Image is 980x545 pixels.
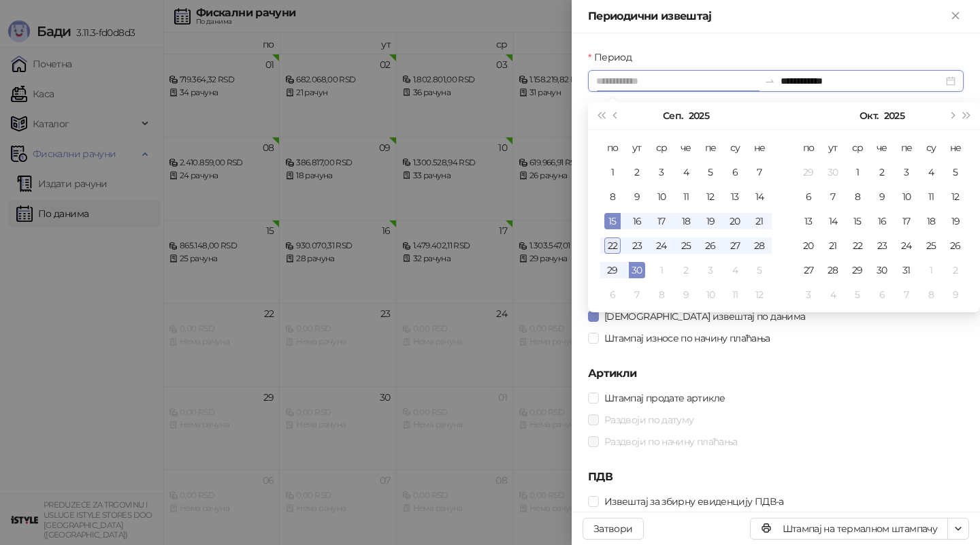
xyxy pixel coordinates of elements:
div: 10 [702,286,719,303]
td: 2025-10-02 [674,258,698,282]
div: 28 [825,262,841,278]
div: 9 [947,286,964,303]
div: 15 [604,213,621,229]
td: 2025-10-07 [625,282,649,307]
td: 2025-10-15 [845,209,870,233]
div: 1 [923,262,939,278]
div: 19 [702,213,719,229]
div: 21 [751,213,768,229]
td: 2025-10-02 [870,160,894,184]
div: 31 [898,262,915,278]
div: 4 [727,262,743,278]
div: 29 [800,164,817,180]
td: 2025-09-08 [600,184,625,209]
div: 1 [604,164,621,180]
div: 30 [629,262,645,278]
td: 2025-11-07 [894,282,919,307]
td: 2025-09-05 [698,160,723,184]
div: 8 [604,188,621,205]
div: 1 [653,262,670,278]
td: 2025-10-27 [796,258,821,282]
div: 2 [629,164,645,180]
th: су [723,135,747,160]
div: 2 [947,262,964,278]
div: 14 [751,188,768,205]
div: 24 [653,237,670,254]
td: 2025-11-06 [870,282,894,307]
td: 2025-10-26 [943,233,968,258]
span: Раздвоји по начину плаћања [599,434,742,449]
span: to [764,76,775,86]
td: 2025-11-05 [845,282,870,307]
div: 27 [800,262,817,278]
td: 2025-09-09 [625,184,649,209]
td: 2025-10-11 [919,184,943,209]
td: 2025-10-08 [649,282,674,307]
th: не [943,135,968,160]
td: 2025-10-17 [894,209,919,233]
div: 13 [800,213,817,229]
th: пе [894,135,919,160]
td: 2025-09-20 [723,209,747,233]
td: 2025-09-04 [674,160,698,184]
div: 17 [653,213,670,229]
td: 2025-10-12 [747,282,772,307]
td: 2025-10-13 [796,209,821,233]
th: ут [821,135,845,160]
td: 2025-09-06 [723,160,747,184]
div: 12 [751,286,768,303]
td: 2025-10-05 [943,160,968,184]
div: 29 [604,262,621,278]
div: 11 [678,188,694,205]
button: Затвори [583,518,644,540]
h5: ПДВ [588,469,964,485]
div: 12 [947,188,964,205]
td: 2025-10-20 [796,233,821,258]
th: су [919,135,943,160]
div: 3 [800,286,817,303]
div: 18 [923,213,939,229]
div: 4 [923,164,939,180]
td: 2025-09-21 [747,209,772,233]
div: 9 [629,188,645,205]
td: 2025-11-08 [919,282,943,307]
td: 2025-09-27 [723,233,747,258]
td: 2025-10-04 [723,258,747,282]
span: [DEMOGRAPHIC_DATA] извештај по данима [599,309,811,324]
div: 7 [629,286,645,303]
div: 6 [604,286,621,303]
div: 1 [849,164,866,180]
td: 2025-10-21 [821,233,845,258]
button: Следећа година (Control + right) [960,102,975,129]
button: Изабери годину [884,102,904,129]
div: 28 [751,237,768,254]
div: 18 [678,213,694,229]
div: 10 [898,188,915,205]
td: 2025-09-26 [698,233,723,258]
td: 2025-11-01 [919,258,943,282]
div: 12 [702,188,719,205]
td: 2025-10-25 [919,233,943,258]
td: 2025-10-28 [821,258,845,282]
td: 2025-10-03 [698,258,723,282]
span: Раздвоји по датуму [599,412,699,427]
div: 8 [849,188,866,205]
td: 2025-11-02 [943,258,968,282]
button: Изабери месец [860,102,878,129]
th: по [796,135,821,160]
th: ср [845,135,870,160]
div: 30 [874,262,890,278]
td: 2025-09-17 [649,209,674,233]
div: 22 [849,237,866,254]
td: 2025-09-28 [747,233,772,258]
div: 23 [629,237,645,254]
div: 8 [653,286,670,303]
div: 19 [947,213,964,229]
td: 2025-10-06 [796,184,821,209]
input: Период [596,73,759,88]
td: 2025-09-07 [747,160,772,184]
td: 2025-09-22 [600,233,625,258]
div: 25 [923,237,939,254]
th: пе [698,135,723,160]
div: 9 [678,286,694,303]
